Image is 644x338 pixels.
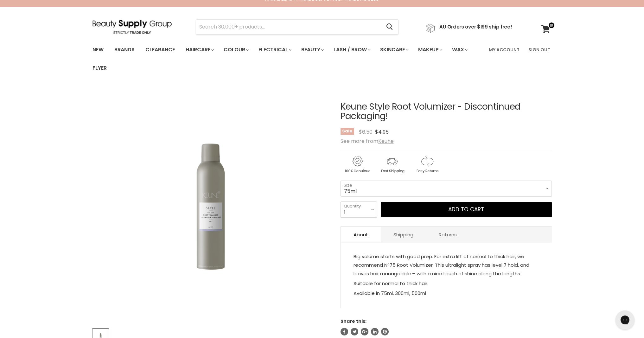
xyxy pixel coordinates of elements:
[354,253,529,277] span: Big volume starts with good prep. For extra lift of normal to thick hair, we recommend N°75 Root ...
[341,137,394,145] span: See more from
[612,308,638,332] iframe: Gorgias live chat messenger
[341,227,381,242] a: About
[485,43,523,56] a: My Account
[354,289,539,299] p: Available in 75ml, 300ml, 500ml
[219,43,252,56] a: Colour
[341,155,374,174] img: genuine.gif
[447,43,471,56] a: Wax
[329,43,374,56] a: Lash / Brow
[341,201,377,217] select: Quantity
[375,128,389,136] span: $4.95
[196,20,381,34] input: Search
[341,102,552,122] h1: Keune Style Root Volumizer - Discontinued Packaging!
[413,43,446,56] a: Makeup
[410,155,444,174] img: returns.gif
[381,20,398,34] button: Search
[426,227,469,242] a: Returns
[141,43,180,56] a: Clearance
[359,128,373,136] span: $6.50
[92,86,329,323] div: Keune Style Root Volumizer - Discontinued Packaging! image. Click or Scroll to Zoom.
[88,61,112,75] a: Flyer
[88,43,108,56] a: New
[354,279,539,289] p: Suitable for normal to thick hair.
[296,43,328,56] a: Beauty
[381,202,552,218] button: Add to cart
[110,43,139,56] a: Brands
[181,43,218,56] a: Haircare
[254,43,295,56] a: Electrical
[381,227,426,242] a: Shipping
[375,155,409,174] img: shipping.gif
[196,19,399,35] form: Product
[378,137,394,145] a: Keune
[341,128,354,135] span: Sale
[341,318,367,324] span: Share this:
[85,41,560,77] nav: Main
[375,43,412,56] a: Skincare
[525,43,554,56] a: Sign Out
[341,318,552,335] aside: Share this:
[448,206,484,213] span: Add to cart
[88,41,485,77] ul: Main menu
